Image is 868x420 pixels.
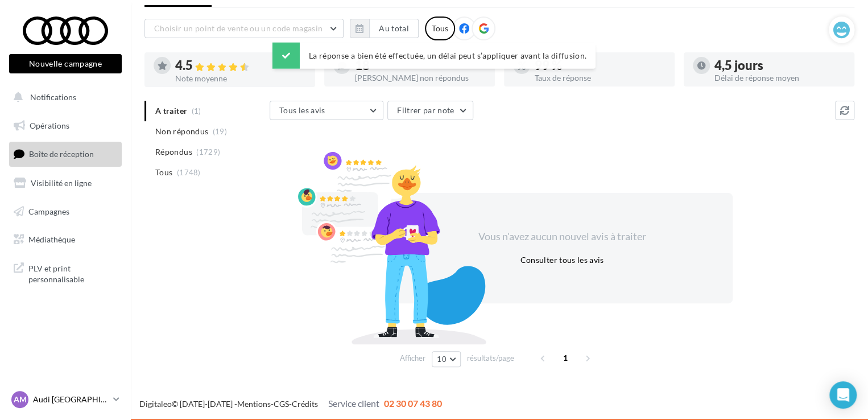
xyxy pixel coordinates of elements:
div: Délai de réponse moyen [714,74,845,82]
button: Au total [350,19,419,38]
button: Notifications [7,85,119,109]
button: Consulter tous les avis [515,253,608,267]
a: Boîte de réception [7,142,124,166]
span: Campagnes [28,206,69,216]
span: Tous [155,167,172,178]
a: Médiathèque [7,228,124,252]
span: Afficher [400,353,425,364]
div: 4.5 [175,59,306,72]
p: Audi [GEOGRAPHIC_DATA] [33,394,109,405]
span: 10 [437,355,447,364]
a: Crédits [292,399,318,409]
span: Opérations [30,121,69,130]
span: Visibilité en ligne [31,178,92,188]
div: Taux de réponse [535,74,666,82]
div: Vous n'avez aucun nouvel avis à traiter [464,229,660,244]
button: Filtrer par note [387,101,473,120]
button: 10 [432,351,461,367]
span: Répondus [155,146,192,158]
a: Mentions [237,399,271,409]
span: 1 [556,349,574,367]
span: Service client [328,398,379,409]
a: Opérations [7,114,124,138]
span: Choisir un point de vente ou un code magasin [154,23,323,33]
span: Non répondus [155,126,208,137]
span: PLV et print personnalisable [28,261,117,285]
a: AM Audi [GEOGRAPHIC_DATA] [9,389,122,410]
div: Tous [425,17,455,40]
div: 99 % [535,59,666,72]
button: Au total [369,19,419,38]
div: 4,5 jours [714,59,845,72]
div: [PERSON_NAME] non répondus [355,74,486,82]
span: (19) [213,127,227,136]
div: La réponse a bien été effectuée, un délai peut s’appliquer avant la diffusion. [272,42,596,68]
span: 02 30 07 43 80 [384,398,442,409]
span: résultats/page [467,353,514,364]
span: Médiathèque [28,234,75,244]
a: PLV et print personnalisable [7,256,124,290]
a: Visibilité en ligne [7,171,124,195]
span: AM [14,394,27,405]
a: Digitaleo [139,399,172,409]
span: Boîte de réception [29,149,94,159]
span: (1729) [196,147,220,157]
div: Note moyenne [175,75,306,83]
div: Open Intercom Messenger [829,381,857,409]
button: Choisir un point de vente ou un code magasin [144,19,344,38]
button: Nouvelle campagne [9,54,122,73]
a: Campagnes [7,200,124,224]
button: Tous les avis [270,101,383,120]
a: CGS [274,399,289,409]
span: © [DATE]-[DATE] - - - [139,399,442,409]
span: Tous les avis [279,105,325,115]
span: (1748) [177,168,201,177]
span: Notifications [30,92,76,102]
